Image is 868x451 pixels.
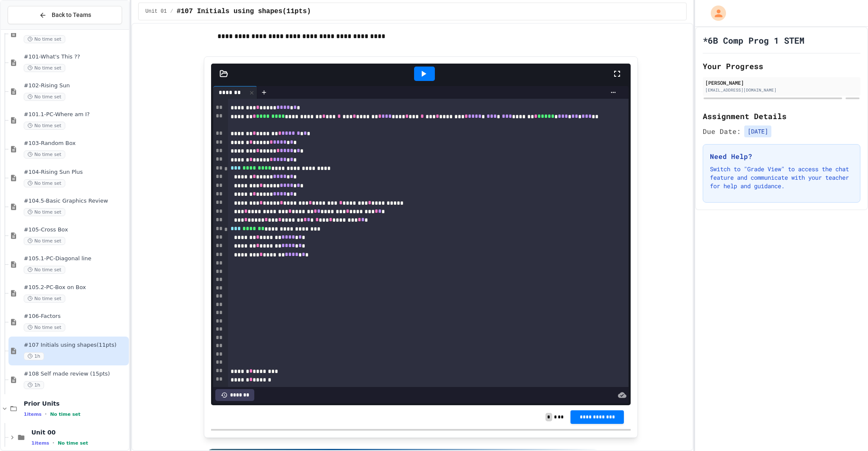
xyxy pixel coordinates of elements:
span: • [45,411,47,418]
span: #104.5-Basic Graphics Review [24,198,127,205]
span: 1 items [31,440,49,446]
h3: Need Help? [710,151,853,161]
span: No time set [58,440,88,446]
span: No time set [24,295,65,303]
span: #105.1-PC-Diagonal line [24,255,127,262]
span: Prior Units [24,400,127,407]
span: #104-Rising Sun Plus [24,169,127,176]
span: #105-Cross Box [24,226,127,234]
p: Switch to "Grade View" to access the chat feature and communicate with your teacher for help and ... [710,165,853,190]
span: #107 Initials using shapes(11pts) [177,6,311,17]
span: • [53,440,54,446]
span: #105.2-PC-Box on Box [24,284,127,291]
span: #101.1-PC-Where am I? [24,111,127,118]
span: Unit 01 [145,8,167,15]
span: #102-Rising Sun [24,82,127,89]
span: #108 Self made review (15pts) [24,370,127,378]
span: 1 items [24,412,42,417]
span: Back to Teams [52,11,91,19]
span: No time set [24,122,65,130]
div: [EMAIL_ADDRESS][DOMAIN_NAME] [705,87,858,93]
h2: Assignment Details [703,110,860,122]
span: [DATE] [744,125,771,137]
span: #106-Factors [24,313,127,320]
button: Back to Teams [8,6,122,24]
span: / [170,8,173,15]
span: No time set [24,323,65,331]
span: No time set [24,93,65,101]
h1: *6B Comp Prog 1 STEM [703,34,804,46]
span: 1h [24,352,44,360]
span: No time set [24,237,65,245]
span: No time set [50,412,81,417]
span: Unit 00 [31,429,127,436]
div: My Account [702,3,728,23]
span: 1h [24,381,44,389]
div: [PERSON_NAME] [705,79,858,86]
span: No time set [24,179,65,187]
h2: Your Progress [703,60,860,72]
span: No time set [24,35,65,43]
span: #107 Initials using shapes(11pts) [24,342,127,349]
span: No time set [24,266,65,274]
span: No time set [24,150,65,159]
span: No time set [24,64,65,72]
span: #103-Random Box [24,140,127,147]
span: No time set [24,208,65,216]
span: #101-What's This ?? [24,53,127,61]
span: Due Date: [703,126,741,136]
